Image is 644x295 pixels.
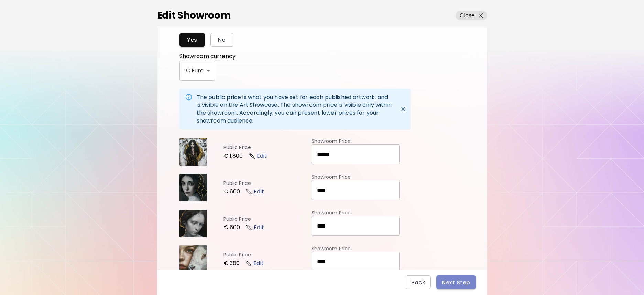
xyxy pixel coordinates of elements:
div: Family II [179,245,207,273]
p: € 1,800 [223,153,243,159]
p: Showroom Price [312,245,400,252]
p: € 600 [223,225,240,230]
img: edit [246,189,252,194]
p: Showroom Price [312,174,400,180]
p: Public Price [223,252,312,258]
p: Showroom Price [312,138,400,144]
p: Edit [254,189,264,194]
div: The public price is what you have set for each published artwork, and is visible on the Art Showc... [197,91,393,128]
div: And a Thousand Times Again, my Voice [179,138,207,166]
button: Next Step [436,275,476,289]
p: Showroom Price [312,210,400,216]
p: Public Price [223,180,312,186]
button: Yes [179,33,205,47]
img: edit [246,261,251,266]
button: No [210,33,233,47]
div: My Kintsugi II [179,210,207,237]
span: No [218,36,226,43]
img: edit [249,153,255,159]
p: Edit [257,153,267,159]
p: Edit [254,225,264,230]
div: My Kintsugi III [179,174,207,201]
p: € 380 [223,261,240,266]
p: Edit [253,261,264,266]
button: Back [406,275,431,289]
span: Yes [187,36,197,43]
span: Next Step [442,279,470,286]
span: Back [411,279,426,286]
p: Showroom currency [179,52,400,61]
button: Close [399,105,408,114]
p: Public Price [223,216,312,222]
img: edit [246,225,252,230]
p: € 600 [223,189,240,194]
p: Public Price [223,144,312,150]
div: € Euro [179,61,215,81]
